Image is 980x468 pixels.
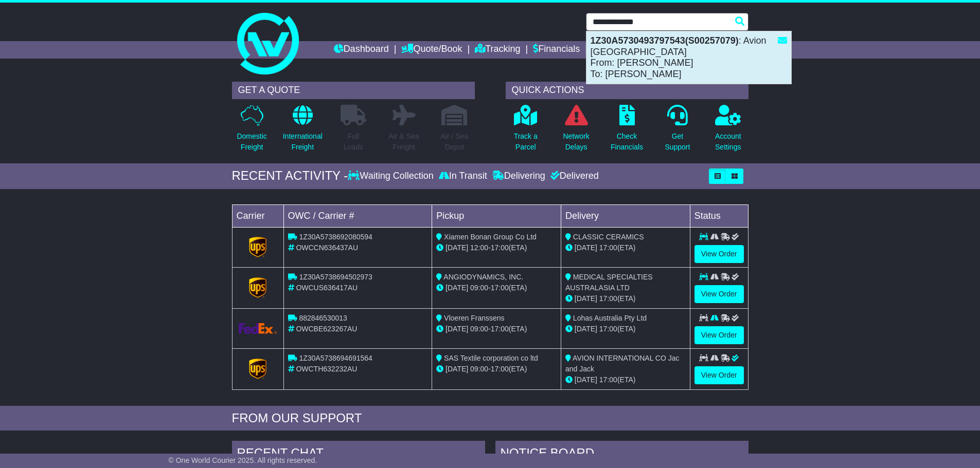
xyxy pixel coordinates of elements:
strong: 1Z30A5730493797543(S00257079) [591,35,739,46]
div: (ETA) [565,375,686,385]
a: InternationalFreight [282,104,323,158]
p: International Freight [283,131,323,153]
p: Domestic Freight [237,131,266,153]
span: 09:00 [470,365,488,373]
a: Track aParcel [513,104,538,158]
a: Quote/Book [401,41,462,59]
span: OWCTH632232AU [296,365,357,373]
td: Status [690,204,748,227]
span: 09:00 [470,284,488,292]
span: 17:00 [599,376,617,384]
div: FROM OUR SUPPORT [232,411,749,426]
p: Get Support [665,131,690,153]
span: ANGIODYNAMICS, INC. [443,273,523,281]
p: Check Financials [611,131,643,153]
span: Vloeren Franssens [444,314,505,322]
span: 882846530013 [299,314,347,322]
span: [DATE] [446,244,468,252]
p: Account Settings [715,131,741,153]
img: GetCarrierServiceLogo [249,277,266,298]
div: QUICK ACTIONS [506,82,749,99]
p: Track a Parcel [514,131,538,153]
a: View Order [694,245,744,263]
div: - (ETA) [436,242,557,253]
span: 17:00 [599,244,617,252]
span: 09:00 [470,325,488,333]
p: Network Delays [563,131,589,153]
span: 1Z30A5738694502973 [299,273,372,281]
span: 1Z30A5738694691564 [299,354,372,362]
div: RECENT ACTIVITY - [232,169,348,183]
div: Delivering [490,171,548,182]
span: SAS Textile corporation co ltd [444,354,538,362]
a: Financials [533,41,580,59]
p: Air / Sea Depot [441,131,469,153]
span: © One World Courier 2025. All rights reserved. [169,456,317,464]
a: NetworkDelays [562,104,590,158]
span: 17:00 [491,325,509,333]
span: 17:00 [599,294,617,303]
td: Pickup [432,204,561,227]
a: CheckFinancials [610,104,644,158]
p: Full Loads [341,131,366,153]
span: OWCBE623267AU [296,325,357,333]
span: CLASSIC CERAMICS [573,233,644,241]
span: 17:00 [491,244,509,252]
span: 17:00 [491,284,509,292]
span: [DATE] [446,365,468,373]
span: Lohas Australia Pty Ltd [573,314,647,322]
span: Xiamen Bonan Group Co Ltd [444,233,537,241]
td: Carrier [232,204,283,227]
div: : Avion [GEOGRAPHIC_DATA] From: [PERSON_NAME] To: [PERSON_NAME] [586,31,791,84]
div: In Transit [436,171,490,182]
span: [DATE] [446,284,468,292]
span: 1Z30A5738692080594 [299,233,372,241]
span: [DATE] [575,376,597,384]
td: OWC / Carrier # [283,204,432,227]
img: GetCarrierServiceLogo [239,323,277,334]
div: Waiting Collection [348,171,436,182]
a: View Order [694,366,744,384]
div: - (ETA) [436,324,557,334]
div: Delivered [548,171,599,182]
div: - (ETA) [436,364,557,375]
td: Delivery [561,204,690,227]
span: MEDICAL SPECIALTIES AUSTRALASIA LTD [565,273,653,292]
span: OWCCN636437AU [296,244,358,252]
a: Dashboard [334,41,389,59]
a: DomesticFreight [236,104,267,158]
div: (ETA) [565,242,686,253]
div: (ETA) [565,293,686,304]
span: OWCUS636417AU [296,284,358,292]
a: Tracking [475,41,520,59]
span: 17:00 [599,325,617,333]
div: GET A QUOTE [232,82,475,99]
a: GetSupport [664,104,690,158]
span: [DATE] [446,325,468,333]
span: [DATE] [575,325,597,333]
span: AVION INTERNATIONAL CO Jac and Jack [565,354,680,373]
img: GetCarrierServiceLogo [249,359,266,379]
div: - (ETA) [436,283,557,293]
span: 12:00 [470,244,488,252]
span: [DATE] [575,244,597,252]
span: [DATE] [575,294,597,303]
p: Air & Sea Freight [389,131,419,153]
a: View Order [694,326,744,344]
img: GetCarrierServiceLogo [249,237,266,257]
a: AccountSettings [715,104,742,158]
span: 17:00 [491,365,509,373]
div: (ETA) [565,324,686,334]
a: View Order [694,285,744,303]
